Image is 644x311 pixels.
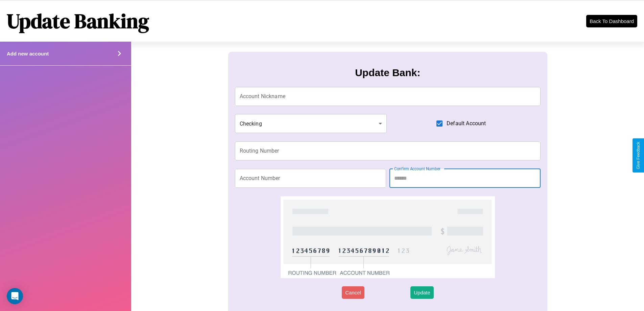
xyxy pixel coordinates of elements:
[636,142,641,169] div: Give Feedback
[394,166,440,172] label: Confirm Account Number
[7,288,23,304] div: Open Intercom Messenger
[447,119,486,128] span: Default Account
[586,15,637,27] button: Back To Dashboard
[7,7,149,35] h1: Update Banking
[355,67,420,79] h3: Update Bank:
[281,196,495,278] img: check
[342,286,364,299] button: Cancel
[410,286,433,299] button: Update
[235,114,387,133] div: Checking
[7,51,49,57] h4: Add new account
